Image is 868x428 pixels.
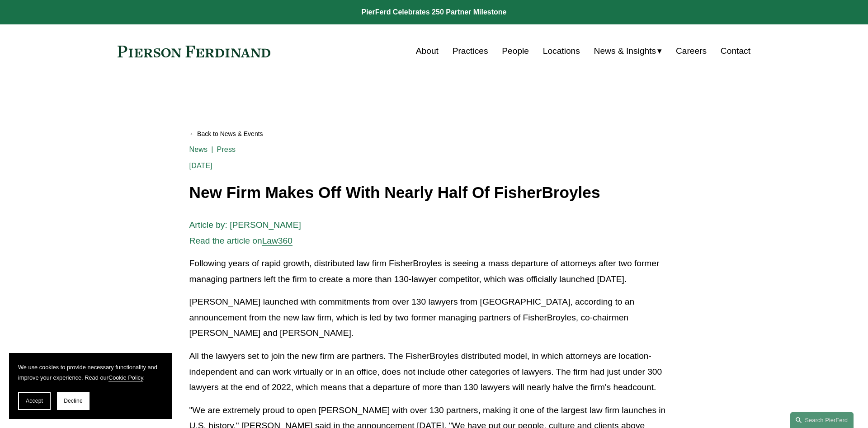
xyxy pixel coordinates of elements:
[64,398,83,404] span: Decline
[453,42,488,60] a: Practices
[790,412,854,428] a: Search this site
[721,42,750,60] a: Contact
[57,392,90,410] button: Decline
[189,184,679,202] h1: New Firm Makes Off With Nearly Half Of FisherBroyles
[18,362,163,383] p: We use cookies to provide necessary functionality and improve your experience. Read our .
[416,42,439,60] a: About
[189,126,679,142] a: Back to News & Events
[9,353,172,419] section: Cookie banner
[594,42,662,60] a: folder dropdown
[217,146,236,153] a: Press
[543,42,580,60] a: Locations
[189,256,679,287] p: Following years of rapid growth, distributed law firm FisherBroyles is seeing a mass departure of...
[189,146,208,153] a: News
[189,220,301,245] span: Article by: [PERSON_NAME] Read the article on
[189,348,679,395] p: All the lawyers set to join the new firm are partners. The FisherBroyles distributed model, in wh...
[189,294,679,341] p: [PERSON_NAME] launched with commitments from over 130 lawyers from [GEOGRAPHIC_DATA], according t...
[502,42,529,60] a: People
[108,374,143,381] a: Cookie Policy
[26,398,43,404] span: Accept
[262,236,292,245] a: Law360
[594,43,656,59] span: News & Insights
[189,162,212,169] span: [DATE]
[18,392,51,410] button: Accept
[676,42,707,60] a: Careers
